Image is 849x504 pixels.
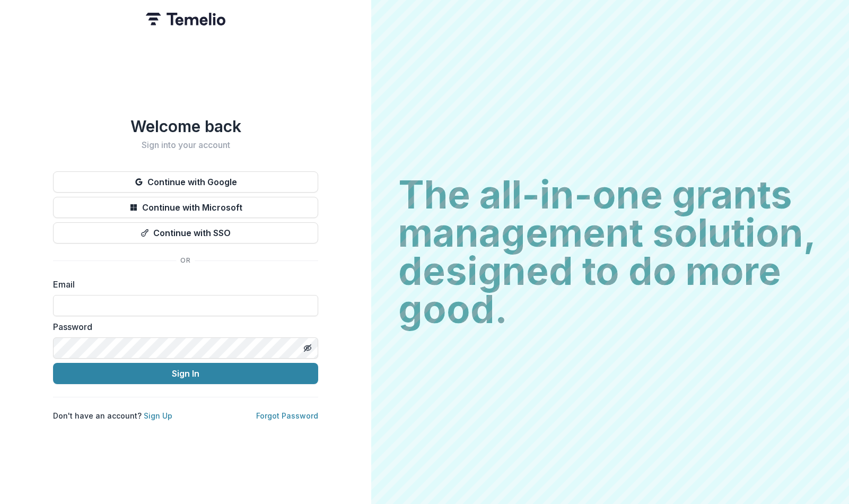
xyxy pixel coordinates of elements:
[146,13,225,25] img: Temelio
[144,411,172,420] a: Sign Up
[53,222,318,244] button: Continue with SSO
[53,117,318,136] h1: Welcome back
[53,278,312,291] label: Email
[53,171,318,193] button: Continue with Google
[53,197,318,218] button: Continue with Microsoft
[53,320,312,333] label: Password
[299,340,316,357] button: Toggle password visibility
[256,411,318,420] a: Forgot Password
[53,410,172,421] p: Don't have an account?
[53,363,318,384] button: Sign In
[53,140,318,150] h2: Sign into your account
